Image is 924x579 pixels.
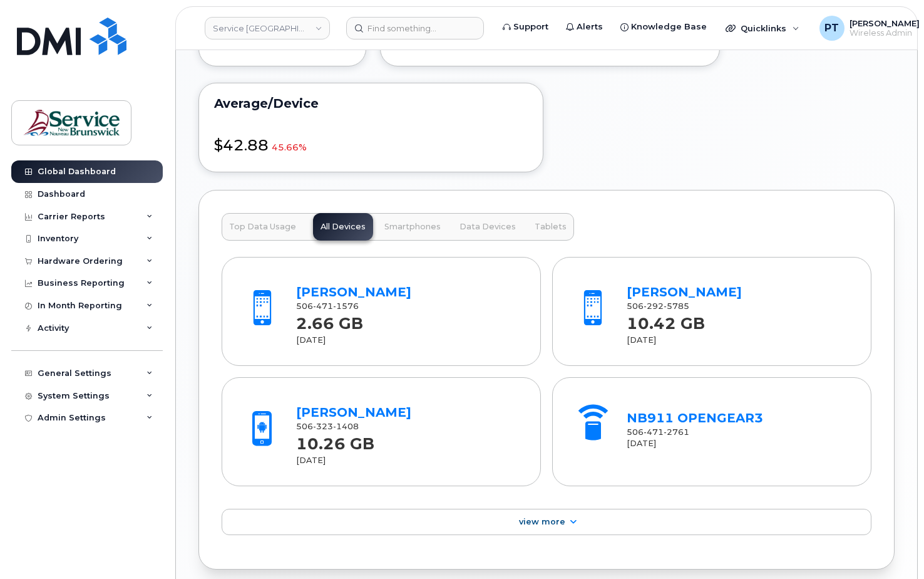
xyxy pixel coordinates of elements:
div: [DATE] [627,335,849,346]
a: [PERSON_NAME] [627,284,742,300]
span: 1408 [333,422,359,431]
button: Top Data Usage [222,213,304,241]
span: Wireless Admin [850,28,920,38]
div: Average/Device [214,98,528,108]
strong: 10.42 GB [627,307,705,333]
div: $42.88 [214,124,528,157]
span: 506 [296,301,359,311]
a: Knowledge Base [612,14,716,39]
span: Tablets [535,222,567,232]
span: 45.66% [272,141,307,154]
span: 506 [296,422,359,431]
span: View More [519,517,565,526]
span: 1576 [333,301,359,311]
div: [DATE] [296,335,518,346]
a: Alerts [557,14,612,39]
a: View More [222,509,871,535]
span: 506 [627,427,689,437]
a: NB911 OPENGEAR3 [627,410,763,425]
button: Smartphones [377,213,448,241]
span: 471 [313,301,333,311]
span: 292 [644,301,664,311]
span: Alerts [577,21,603,33]
span: Smartphones [384,222,441,232]
span: 506 [627,301,689,311]
a: Service New Brunswick (SNB) [205,17,330,39]
div: [DATE] [627,438,849,449]
span: 323 [313,422,333,431]
span: 5785 [664,301,689,311]
span: Knowledge Base [631,21,707,33]
div: Quicklinks [717,16,808,41]
button: Tablets [527,213,574,241]
input: Find something... [346,17,484,39]
span: Data Devices [459,222,516,232]
span: Top Data Usage [229,222,296,232]
span: Support [513,21,548,33]
strong: 2.66 GB [296,307,363,333]
button: Data Devices [452,213,523,241]
a: [PERSON_NAME] [296,405,411,420]
span: PT [824,21,839,36]
span: 2761 [664,427,689,437]
a: [PERSON_NAME] [296,284,411,300]
a: Support [494,14,557,39]
span: 471 [644,427,664,437]
strong: 10.26 GB [296,427,374,453]
div: [DATE] [296,455,518,466]
span: [PERSON_NAME] [850,18,920,28]
span: Quicklinks [741,23,786,33]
